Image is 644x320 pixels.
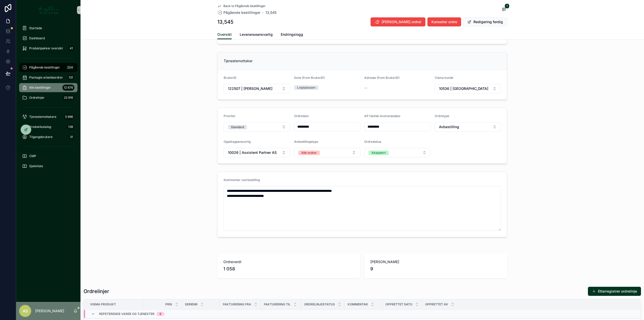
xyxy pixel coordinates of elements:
a: Alle bestillinger12 676 [19,83,77,92]
a: Sjekkliste [19,162,77,171]
a: CMP [19,152,77,161]
div: 41 [68,45,74,51]
a: Oversikt [217,30,232,40]
span: Ordrelinjer [29,96,45,100]
h1: Ordrelinjer [84,288,109,295]
span: Opprettet av [425,302,448,306]
span: Ordrestatus [364,140,381,144]
a: Tjenestemottakere5 696 [19,112,77,121]
div: Alle ordrer [301,151,317,155]
span: 9 [370,265,501,272]
span: Tjenestemottaker [224,59,253,63]
span: Produktpakker oversikt [29,46,63,50]
div: 31 [68,134,74,140]
div: scrollable content [16,20,80,177]
span: Startside [29,26,42,30]
span: CMP [29,154,36,158]
span: Leveranseansvarlig [240,32,273,37]
span: 1 [505,4,509,9]
button: [PERSON_NAME] ordre! [371,17,425,26]
a: Planlagte arbeidsordrer131 [19,73,77,82]
span: Dashboard [29,36,45,40]
span: Ordreverdi [223,259,354,264]
button: Select Button [294,148,360,157]
span: Visma produkt [90,302,116,306]
span: Pris [165,302,172,306]
a: Dashboard [19,34,77,43]
a: Ordrelinjer22 616 [19,93,77,102]
a: Endringslogg [281,30,303,40]
a: Back to Pågående bestillinger [217,4,266,8]
span: Opprettet dato [385,302,412,306]
span: Visma kunde [435,76,453,80]
span: Endringslogg [281,32,303,37]
button: Kanseller ordre [427,17,461,26]
span: Sjekkliste [29,164,43,168]
span: [PERSON_NAME] ordre! [382,19,421,24]
span: Ordredato [294,114,309,118]
button: Etterregistrer ordrelinje [588,287,641,296]
button: Select Button [435,122,501,132]
div: 5 696 [64,114,74,120]
div: 204 [66,64,74,70]
a: Produktpakker oversikt41 [19,44,77,53]
span: AP faktisk leveransedato [364,114,400,118]
a: 13,545 [265,10,276,15]
img: App logo [38,6,58,14]
div: Losjeplassen [297,85,315,90]
span: 10026 | Assistent Partner AS [228,150,277,155]
span: Avbestilling [439,124,459,129]
div: 131 [67,75,74,81]
span: Alle bestillinger [29,86,51,90]
span: Back to Pågående bestillinger [223,4,266,8]
span: BrukerID [224,76,236,80]
span: 1 058 [223,265,354,272]
span: Produktkatalog [29,125,51,129]
button: Select Button [224,148,290,157]
button: 1 [501,7,507,13]
a: Pågående bestillinger204 [19,63,77,72]
button: Select Button [224,122,290,132]
span: Sone (from BrukerID) [294,76,325,80]
span: Repeterende varer og tjenester [99,312,154,316]
span: Fakturering til [264,302,291,306]
a: Pågående bestillinger [217,10,260,15]
button: Redigering ferdig [463,17,507,26]
span: Kommentar [348,302,368,306]
div: 9 [159,312,162,316]
a: Tilgangsbrukere31 [19,132,77,141]
a: Produktkatalog138 [19,122,77,131]
span: Ordretype [435,114,449,118]
span: Adresse (from BrukerID) [364,76,399,80]
span: Oversikt [217,32,232,37]
div: 22 616 [62,95,74,101]
span: Kommentar ved bestilling [224,178,260,182]
button: Select Button [435,84,501,93]
span: Planlagte arbeidsordrer [29,76,63,80]
div: Akseptert [372,151,386,155]
div: 138 [67,124,74,130]
span: AS [23,308,28,314]
h1: 13,545 [217,18,233,25]
span: Avbestillingstype [294,140,318,144]
button: Select Button [364,148,431,157]
span: Fakturering fra [223,302,251,306]
span: Pågående bestillinger [223,10,260,15]
span: Ordrelinjestatus [304,302,335,306]
span: Prioritet [224,114,235,118]
span: 10536 | [GEOGRAPHIC_DATA] [439,86,488,91]
p: [PERSON_NAME] [35,308,64,313]
span: -- [364,85,367,90]
span: Serienr [185,302,197,306]
button: Select Button [224,84,290,93]
span: Kanseller ordre [431,19,457,24]
span: Oppdragsansvarlig [224,140,251,144]
a: Leveranseansvarlig [240,30,273,40]
span: Tjenestemottakere [29,115,56,119]
span: Pågående bestillinger [29,65,60,69]
span: 122507 | [PERSON_NAME] [228,86,272,91]
a: Startside [19,24,77,33]
span: Tilgangsbrukere [29,135,53,139]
